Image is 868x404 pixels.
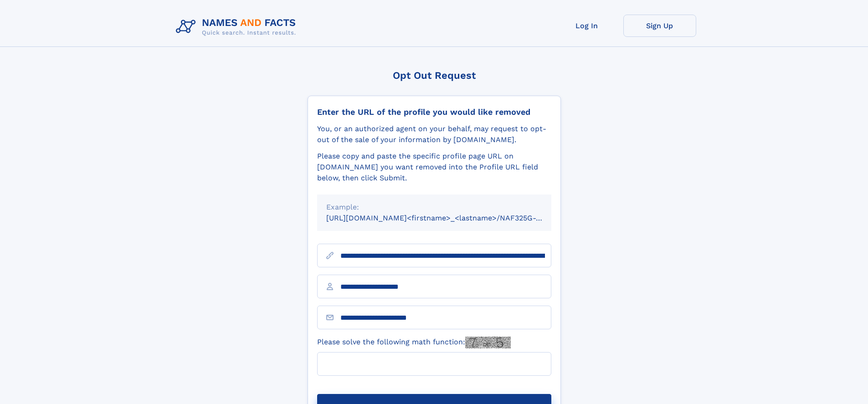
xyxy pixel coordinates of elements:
a: Sign Up [623,15,696,37]
div: Opt Out Request [308,70,561,81]
div: Enter the URL of the profile you would like removed [317,107,551,117]
div: Example: [326,202,542,213]
div: Please copy and paste the specific profile page URL on [DOMAIN_NAME] you want removed into the Pr... [317,151,551,184]
label: Please solve the following math function: [317,337,511,348]
div: You, or an authorized agent on your behalf, may request to opt-out of the sale of your informatio... [317,123,551,145]
a: Log In [550,15,623,37]
small: [URL][DOMAIN_NAME]<firstname>_<lastname>/NAF325G-xxxxxxxx [326,214,569,222]
img: Logo Names and Facts [172,15,303,39]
